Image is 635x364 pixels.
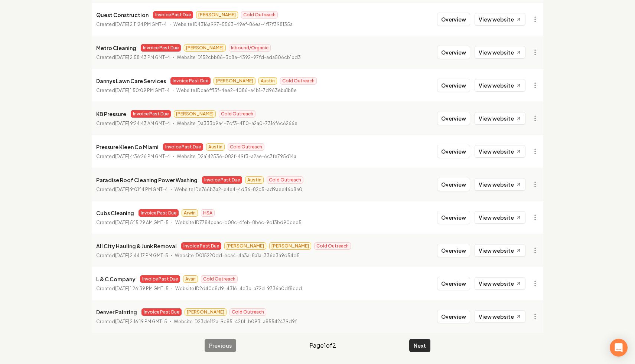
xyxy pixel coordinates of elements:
[475,112,525,125] a: View website
[96,275,136,283] p: L & C Company
[437,211,470,224] button: Overview
[115,121,170,126] time: [DATE] 9:24:43 AM GMT-4
[437,112,470,125] button: Overview
[96,54,170,61] p: Created
[437,310,470,323] button: Overview
[314,242,351,250] span: Cold Outreach
[269,242,311,250] span: [PERSON_NAME]
[96,87,170,94] p: Created
[96,252,168,259] p: Created
[475,277,525,290] a: View website
[176,87,297,94] p: Website ID ca6ff13f-4ee2-4086-a4b1-7d963eba1b8e
[475,178,525,191] a: View website
[175,285,302,292] p: Website ID 2d40c8d9-4316-4e3b-a72d-9736a0df8ced
[229,308,266,316] span: Cold Outreach
[96,209,134,217] p: Cubs Cleaning
[229,44,271,52] span: Inbound/Organic
[153,11,193,19] span: Invoice Past Due
[258,77,277,85] span: Austin
[475,13,525,26] a: View website
[96,186,168,193] p: Created
[141,44,181,52] span: Invoice Past Due
[475,310,525,323] a: View website
[196,11,238,19] span: [PERSON_NAME]
[267,176,303,184] span: Cold Outreach
[96,120,170,127] p: Created
[115,154,170,159] time: [DATE] 4:36:26 PM GMT-4
[184,44,226,52] span: [PERSON_NAME]
[96,318,167,325] p: Created
[437,13,470,26] button: Overview
[175,252,300,259] p: Website ID 015220dd-eca4-4a3a-8a1a-336e3a9d54d5
[437,178,470,191] button: Overview
[241,11,278,19] span: Cold Outreach
[280,77,317,85] span: Cold Outreach
[177,153,296,160] p: Website ID 2a142536-082f-49f3-a2ae-6c7fe795d14a
[115,187,168,192] time: [DATE] 9:01:14 PM GMT-4
[228,143,264,151] span: Cold Outreach
[96,285,169,292] p: Created
[201,209,215,217] span: HSA
[202,176,242,184] span: Invoice Past Due
[175,186,302,193] p: Website ID e766b3a2-e4e4-4d36-82c5-ad9aee46b8a0
[177,120,297,127] p: Website ID a333b9a4-7cf3-4110-a2a0-7316f6c6266e
[96,21,167,28] p: Created
[475,211,525,224] a: View website
[182,209,198,217] span: Arwin
[115,286,169,291] time: [DATE] 1:26:39 PM GMT-5
[475,244,525,257] a: View website
[224,242,266,250] span: [PERSON_NAME]
[174,110,216,118] span: [PERSON_NAME]
[206,143,225,151] span: Austin
[96,308,137,317] p: Denver Painting
[115,88,170,93] time: [DATE] 1:50:09 PM GMT-4
[115,253,168,258] time: [DATE] 2:44:17 PM GMT-5
[214,77,255,85] span: [PERSON_NAME]
[610,339,628,357] div: Open Intercom Messenger
[437,244,470,257] button: Overview
[475,79,525,92] a: View website
[437,79,470,92] button: Overview
[183,275,198,283] span: Avan
[140,275,180,283] span: Invoice Past Due
[115,220,169,225] time: [DATE] 5:15:29 AM GMT-5
[409,339,430,352] button: Next
[437,277,470,290] button: Overview
[475,46,525,59] a: View website
[185,308,227,316] span: [PERSON_NAME]
[96,76,166,85] p: Dannys Lawn Care Services
[96,219,169,226] p: Created
[174,318,297,325] p: Website ID 23de1f2a-9c85-42f4-b093-a85542479d9f
[96,43,136,52] p: Metro Cleaning
[173,21,293,28] p: Website ID 4316a997-5563-49ef-86ea-4f17f398135a
[175,219,302,226] p: Website ID 7784cbac-d08c-4feb-8b6c-9d13bd90ceb5
[96,142,159,151] p: Pressure Kleen Co Miami
[219,110,255,118] span: Cold Outreach
[437,145,470,158] button: Overview
[96,153,170,160] p: Created
[96,109,126,118] p: KB Pressure
[115,319,167,324] time: [DATE] 2:16:19 PM GMT-5
[115,55,170,60] time: [DATE] 2:58:43 PM GMT-4
[96,10,149,19] p: Quest Construction
[245,176,264,184] span: Austin
[115,22,167,27] time: [DATE] 2:11:24 PM GMT-4
[163,143,203,151] span: Invoice Past Due
[181,242,221,250] span: Invoice Past Due
[475,145,525,158] a: View website
[96,176,198,184] p: Paradise Roof Cleaning Power Washing
[141,308,182,316] span: Invoice Past Due
[170,77,211,85] span: Invoice Past Due
[201,275,238,283] span: Cold Outreach
[131,110,171,118] span: Invoice Past Due
[96,242,177,250] p: All City Hauling & Junk Removal
[177,54,301,61] p: Website ID 152cbb86-3c8a-4392-97fd-ada506cb1bd3
[437,46,470,59] button: Overview
[139,209,179,217] span: Invoice Past Due
[309,341,336,350] span: Page 1 of 2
